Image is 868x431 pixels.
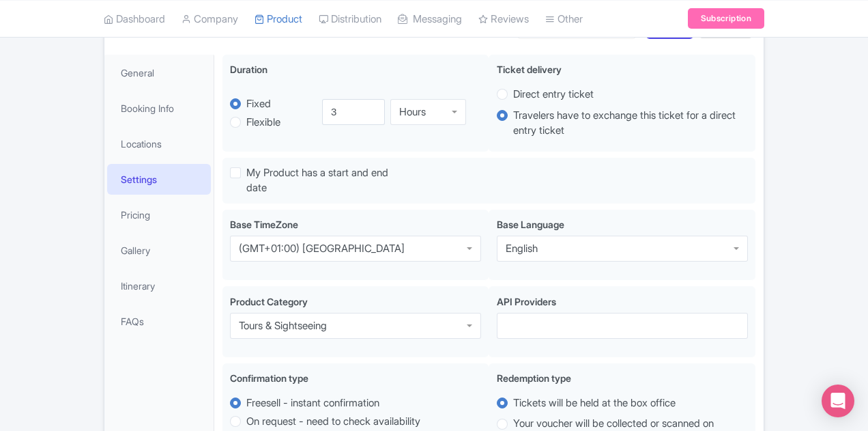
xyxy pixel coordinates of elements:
[399,106,426,118] div: Hours
[246,115,280,130] label: Flexible
[230,64,267,75] span: Duration
[822,385,854,417] div: Open Intercom Messenger
[497,64,562,75] span: Ticket delivery
[246,395,379,411] label: Freesell - instant confirmation
[246,96,271,112] label: Fixed
[513,395,676,411] label: Tickets will be held at the box office
[688,8,764,29] a: Subscription
[246,166,388,195] span: My Product has a start and end date
[107,306,211,337] a: FAQs
[230,372,308,384] span: Confirmation type
[239,242,405,255] div: (GMT+01:00) [GEOGRAPHIC_DATA]
[497,372,571,384] span: Redemption type
[497,219,564,230] span: Base Language
[230,296,308,307] span: Product Category
[107,93,211,124] a: Booking Info
[497,296,556,307] span: API Providers
[107,235,211,266] a: Gallery
[107,128,211,159] a: Locations
[107,270,211,301] a: Itinerary
[506,242,538,255] div: English
[107,57,211,88] a: General
[246,414,420,430] label: On request - need to check availability
[230,219,298,230] span: Base TimeZone
[513,87,594,102] label: Direct entry ticket
[107,199,211,230] a: Pricing
[107,164,211,195] a: Settings
[513,108,748,139] label: Travelers have to exchange this ticket for a direct entry ticket
[239,320,327,332] div: Tours & Sightseeing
